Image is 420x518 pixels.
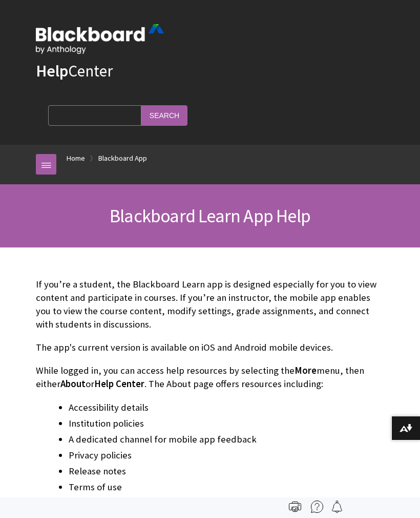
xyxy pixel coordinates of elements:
[69,496,384,510] li: App version information
[295,364,317,376] span: More
[36,61,113,81] a: HelpCenter
[60,378,86,390] span: About
[36,364,384,391] p: While logged in, you can access help resources by selecting the menu, then either or . The About ...
[98,152,147,165] a: Blackboard App
[36,341,384,354] p: The app's current version is available on iOS and Android mobile devices.
[94,378,144,390] span: Help Center
[36,61,68,81] strong: Help
[36,278,384,332] p: If you’re a student, the Blackboard Learn app is designed especially for you to view content and ...
[67,152,85,165] a: Home
[141,105,187,125] input: Search
[69,432,384,447] li: A dedicated channel for mobile app feedback
[69,480,384,494] li: Terms of use
[311,501,323,513] img: More help
[36,24,164,54] img: Blackboard by Anthology
[331,501,343,513] img: Follow this page
[289,501,301,513] img: Print
[69,400,384,415] li: Accessibility details
[110,204,310,227] span: Blackboard Learn App Help
[69,464,384,478] li: Release notes
[69,416,384,431] li: Institution policies
[69,448,384,463] li: Privacy policies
